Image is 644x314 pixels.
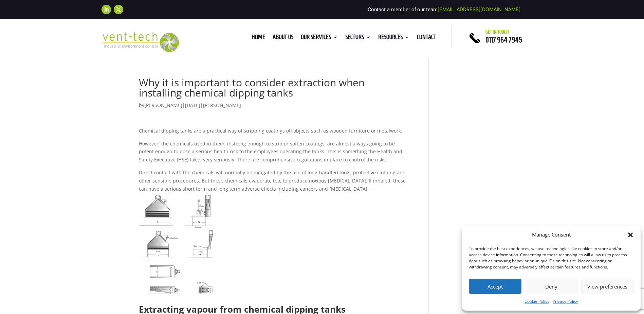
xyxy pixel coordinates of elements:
[553,297,578,306] a: Privacy Policy
[525,297,549,306] a: Cookie Policy
[203,102,241,108] a: [PERSON_NAME]
[368,6,520,13] span: Contact a member of our team
[525,279,577,294] button: Deny
[469,279,521,294] button: Accept
[139,140,409,169] p: However, the chemicals used in them, if strong enough to strip or soften coatings, are almost alw...
[252,35,265,42] a: Home
[185,102,200,108] span: [DATE]
[627,231,634,238] div: Close dialog
[581,279,634,294] button: View preferences
[485,29,509,35] span: Get in touch
[139,101,409,115] p: by | |
[345,35,371,42] a: Sectors
[139,127,409,140] p: Chemical dipping tanks are a practical way of stripping coatings off objects such as wooden furni...
[438,6,520,13] a: [EMAIL_ADDRESS][DOMAIN_NAME]
[485,36,522,44] a: 0117 964 7945
[273,35,293,42] a: About us
[139,169,409,305] p: Direct contact with the chemicals will normally be mitigated by the use of long-handled tools, pr...
[139,77,409,101] h1: Why it is important to consider extraction when installing chemical dipping tanks
[114,5,123,14] a: Follow on X
[378,35,409,42] a: Resources
[532,231,571,239] div: Manage Consent
[469,246,633,270] div: To provide the best experiences, we use technologies like cookies to store and/or access device i...
[102,5,111,14] a: Follow on LinkedIn
[102,32,179,52] img: 2023-09-27T08_35_16.549ZVENT-TECH---Clear-background
[301,35,338,42] a: Our Services
[144,102,182,108] a: [PERSON_NAME]
[417,35,436,42] a: Contact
